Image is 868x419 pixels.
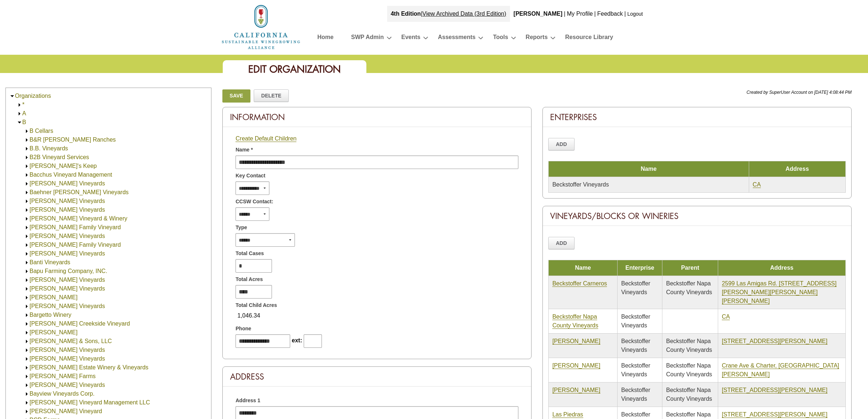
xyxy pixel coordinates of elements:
[30,207,105,213] a: [PERSON_NAME] Vineyards
[549,260,618,276] td: Name
[666,387,712,402] span: Beckstoffer Napa County Vineyards
[30,250,105,257] a: [PERSON_NAME] Vineyards
[30,198,105,204] a: [PERSON_NAME] Vineyards
[722,280,837,304] a: 2599 Las Amigas Rd. [STREET_ADDRESS][PERSON_NAME][PERSON_NAME][PERSON_NAME]
[753,181,761,188] a: CA
[30,163,97,169] a: [PERSON_NAME]'s Keep
[30,312,71,318] a: Bargetto Winery
[30,189,129,195] a: Baehner [PERSON_NAME] Vineyards
[30,277,105,283] a: [PERSON_NAME] Vineyards
[552,338,600,345] a: [PERSON_NAME]
[24,251,30,257] img: Expand Ballentine Vineyards
[552,362,600,369] a: [PERSON_NAME]
[254,89,289,102] a: Delete
[24,330,30,335] img: Expand Barricia Vineyard
[236,397,260,404] span: Address 1
[493,32,508,45] a: Tools
[24,199,30,204] img: Expand Bailey Vineyards
[24,383,30,388] img: Expand Battuello Vineyards
[221,4,301,50] img: logo_cswa2x.png
[549,161,749,177] td: Name
[30,242,121,248] a: [PERSON_NAME] Family Vineyard
[22,119,26,125] a: B
[24,365,30,370] img: Expand Battaglini Estate Winery & Vineyards
[24,207,30,213] img: Expand Bailey Vineyards
[24,374,30,379] img: Expand Batth Farms
[24,409,30,414] img: Expand Bazzano Vineyard
[223,107,531,127] div: Information
[722,411,828,418] a: [STREET_ADDRESS][PERSON_NAME]
[548,237,575,249] a: Add
[236,301,277,309] span: Total Child Acres
[30,224,121,230] a: [PERSON_NAME] Family Vineyard
[236,198,273,205] span: CCSW Contact:
[292,337,302,343] span: ext:
[722,387,828,393] a: [STREET_ADDRESS][PERSON_NAME]
[621,362,650,377] span: Beckstoffer Vineyards
[30,180,105,187] a: [PERSON_NAME] Vineyards
[24,242,30,248] img: Expand Balistreri Family Vineyard
[514,11,563,17] b: [PERSON_NAME]
[17,102,22,108] img: Expand *
[423,11,506,17] a: View Archived Data (3rd Edition)
[722,338,828,345] a: [STREET_ADDRESS][PERSON_NAME]
[24,155,30,160] img: Expand B2B Vineyard Services
[30,285,105,292] a: [PERSON_NAME] Vineyards
[30,303,105,309] a: [PERSON_NAME] Vineyards
[24,234,30,239] img: Expand Baldinelli Vineyards
[24,164,30,169] img: Expand Bacchant's Keep
[24,269,30,274] img: Expand Bapu Farming Company, INC.
[24,128,30,134] img: Expand B Cellars
[318,32,334,45] a: Home
[621,387,650,402] span: Beckstoffer Vineyards
[236,224,247,231] span: Type
[666,338,712,353] span: Beckstoffer Napa County Vineyards
[236,172,265,180] span: Key Contact
[30,399,150,405] a: [PERSON_NAME] Vineyard Management LLC
[30,338,112,344] a: [PERSON_NAME] & Sons, LLC
[24,321,30,327] img: Expand Barr Creekside Vineyard
[17,111,22,116] img: Expand A
[563,6,566,22] div: |
[621,314,650,328] span: Beckstoffer Vineyards
[24,216,30,222] img: Expand Baily Vineyard & Winery
[401,32,420,45] a: Events
[24,181,30,187] img: Expand Bacigalupi Vineyards
[24,391,30,397] img: Expand Bayview Vineyards Corp.
[24,295,30,300] img: Expand Barbara Long Vineyard
[222,89,250,103] a: Save
[30,408,102,414] a: [PERSON_NAME] Vineyard
[30,128,53,134] a: B Cellars
[24,339,30,344] img: Expand Bartolucci & Sons, LLC
[666,280,712,295] span: Beckstoffer Napa County Vineyards
[391,11,421,17] strong: 4th Edition
[236,325,251,332] span: Phone
[30,215,127,222] a: [PERSON_NAME] Vineyard & Winery
[236,146,253,154] span: Name *
[552,387,600,393] a: [PERSON_NAME]
[621,280,650,295] span: Beckstoffer Vineyards
[627,11,643,17] a: Logout
[747,90,852,95] span: Created by SuperUser Account on [DATE] 4:08:44 PM
[30,382,105,388] a: [PERSON_NAME] Vineyards
[351,32,384,45] a: SWP Admin
[223,367,531,387] div: Address
[718,260,845,276] td: Address
[22,110,26,116] a: A
[24,347,30,353] img: Expand Bartolucci Vineyards
[9,93,15,99] img: Collapse Organizations
[666,362,712,377] span: Beckstoffer Napa County Vineyards
[30,320,130,327] a: [PERSON_NAME] Creekside Vineyard
[624,6,627,22] div: |
[30,347,105,353] a: [PERSON_NAME] Vineyards
[236,310,262,322] span: 1,046.34
[30,137,116,143] a: B&R [PERSON_NAME] Ranches
[15,93,51,99] a: Organizations
[30,154,89,160] a: B2B Vineyard Services
[30,391,94,397] a: Bayview Vineyards Corp.
[30,329,78,335] a: [PERSON_NAME]
[30,294,78,300] a: [PERSON_NAME]
[749,161,845,177] td: Address
[17,120,22,125] img: Collapse B
[236,250,264,257] span: Total Cases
